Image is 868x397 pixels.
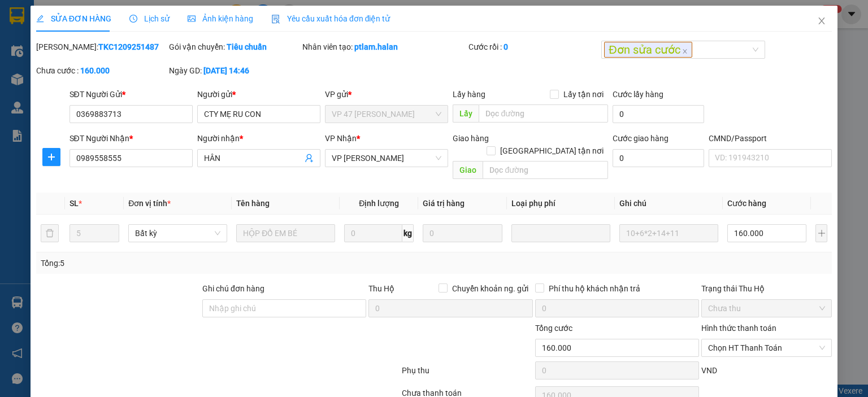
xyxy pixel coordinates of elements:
[504,42,508,51] b: 0
[815,224,827,242] button: plus
[70,132,193,145] div: SĐT Người Nhận
[36,64,167,77] div: Chưa cước :
[325,134,357,143] span: VP Nhận
[70,88,193,101] div: SĐT Người Gửi
[479,104,608,123] input: Dọc đường
[423,224,502,242] input: 0
[453,134,489,143] span: Giao hàng
[129,14,170,23] span: Lịch sử
[227,42,267,51] b: Tiêu chuẩn
[496,145,608,157] span: [GEOGRAPHIC_DATA] tận nơi
[613,149,704,167] input: Cước giao hàng
[483,161,608,179] input: Dọc đường
[202,299,366,317] input: Ghi chú đơn hàng
[188,14,253,23] span: Ảnh kiện hàng
[453,104,479,123] span: Lấy
[544,282,645,295] span: Phí thu hộ khách nhận trả
[402,224,414,242] span: kg
[453,90,485,99] span: Lấy hàng
[709,132,832,145] div: CMND/Passport
[135,225,220,242] span: Bất kỳ
[197,132,320,145] div: Người nhận
[42,148,60,166] button: plus
[559,88,608,101] span: Lấy tận nơi
[305,154,314,163] span: user-add
[271,15,280,24] img: icon
[197,88,320,101] div: Người gửi
[535,324,572,333] span: Tổng cước
[41,257,336,269] div: Tổng: 5
[169,41,300,53] div: Gói vận chuyển:
[701,282,832,295] div: Trạng thái Thu Hộ
[817,16,826,25] span: close
[202,284,264,293] label: Ghi chú đơn hàng
[708,339,825,356] span: Chọn HT Thanh Toán
[423,199,465,208] span: Giá trị hàng
[332,150,441,167] span: VP Hoàng Văn Thụ
[682,49,688,54] span: close
[368,284,394,293] span: Thu Hộ
[615,193,723,215] th: Ghi chú
[359,199,399,208] span: Định lượng
[708,300,825,317] span: Chưa thu
[302,41,466,53] div: Nhân viên tạo:
[619,224,718,242] input: Ghi Chú
[354,42,398,51] b: ptlam.halan
[188,15,196,23] span: picture
[332,106,441,123] span: VP 47 Trần Khát Chân
[41,224,59,242] button: delete
[271,14,390,23] span: Yêu cầu xuất hóa đơn điện tử
[169,64,300,77] div: Ngày GD:
[507,193,615,215] th: Loại phụ phí
[701,366,717,375] span: VND
[70,199,79,208] span: SL
[806,6,837,37] button: Close
[401,364,533,384] div: Phụ thu
[613,105,704,123] input: Cước lấy hàng
[325,88,448,101] div: VP gửi
[453,161,483,179] span: Giao
[36,41,167,53] div: [PERSON_NAME]:
[36,15,44,23] span: edit
[613,134,669,143] label: Cước giao hàng
[203,66,249,75] b: [DATE] 14:46
[448,282,533,295] span: Chuyển khoản ng. gửi
[43,152,60,162] span: plus
[727,199,766,208] span: Cước hàng
[236,199,270,208] span: Tên hàng
[129,15,137,23] span: clock-circle
[80,66,110,75] b: 160.000
[128,199,171,208] span: Đơn vị tính
[36,14,111,23] span: SỬA ĐƠN HÀNG
[98,42,159,51] b: TKC1209251487
[604,42,692,58] span: Đơn sửa cước
[701,324,776,333] label: Hình thức thanh toán
[236,224,335,242] input: VD: Bàn, Ghế
[468,41,599,53] div: Cước rồi :
[613,90,663,99] label: Cước lấy hàng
